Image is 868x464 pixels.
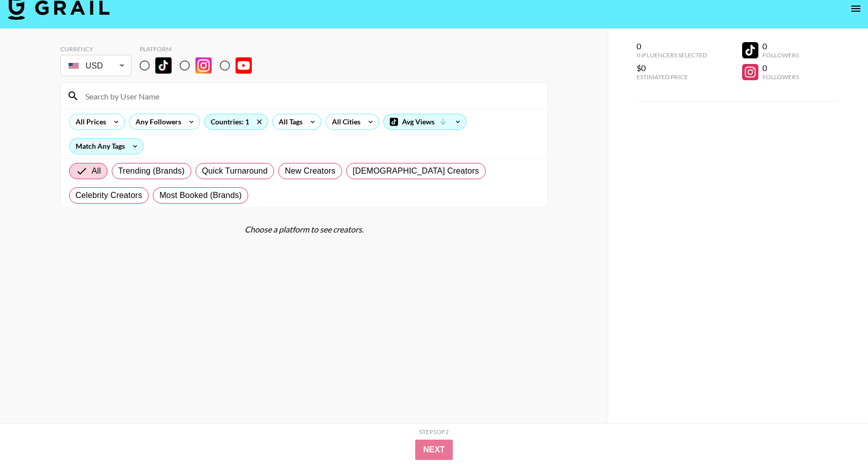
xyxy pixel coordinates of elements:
[273,114,305,129] div: All Tags
[637,51,707,59] div: Influencers Selected
[159,189,242,202] span: Most Booked (Brands)
[762,41,799,51] div: 0
[637,73,707,81] div: Estimated Price
[762,73,799,81] div: Followers
[326,114,362,129] div: All Cities
[129,114,183,129] div: Any Followers
[195,57,212,74] img: Instagram
[60,224,548,235] div: Choose a platform to see creators.
[202,165,268,177] span: Quick Turnaround
[637,63,707,73] div: $0
[118,165,185,177] span: Trending (Brands)
[419,428,449,436] div: Step 1 of 2
[60,45,131,53] div: Currency
[76,189,143,202] span: Celebrity Creators
[70,114,108,129] div: All Prices
[236,57,252,74] img: YouTube
[155,57,172,74] img: TikTok
[762,63,799,73] div: 0
[205,114,268,129] div: Countries: 1
[140,45,260,53] div: Platform
[285,165,336,177] span: New Creators
[92,165,101,177] span: All
[415,440,453,460] button: Next
[79,88,541,104] input: Search by User Name
[353,165,479,177] span: [DEMOGRAPHIC_DATA] Creators
[384,114,466,129] div: Avg Views
[817,413,856,452] iframe: Drift Widget Chat Controller
[62,57,129,75] div: USD
[762,51,799,59] div: Followers
[70,139,143,154] div: Match Any Tags
[637,41,707,51] div: 0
